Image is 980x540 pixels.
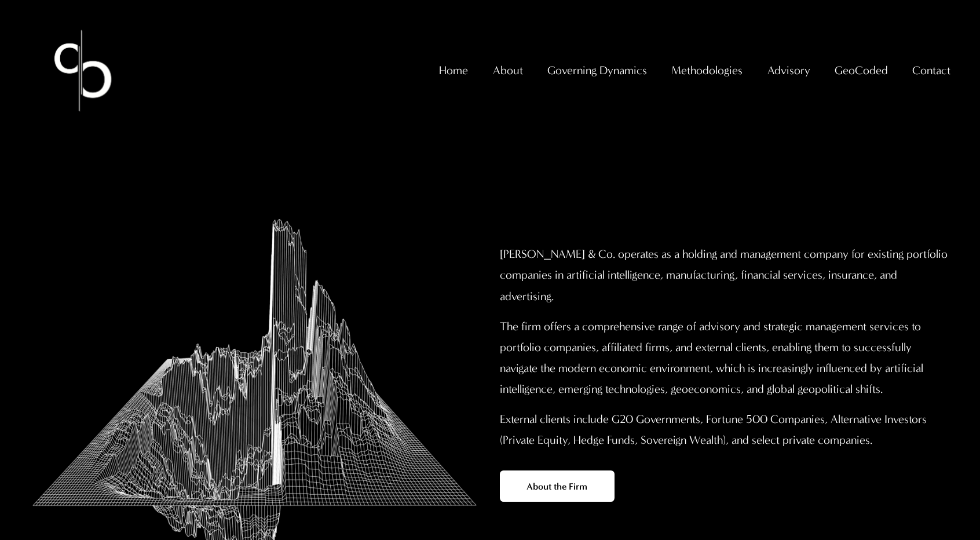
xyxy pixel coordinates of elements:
span: Contact [912,60,950,81]
span: Governing Dynamics [547,60,647,81]
span: About [493,60,523,81]
p: External clients include G20 Governments, Fortune 500 Companies, Alternative Investors (Private E... [500,409,950,451]
a: folder dropdown [912,59,950,82]
a: folder dropdown [767,59,810,82]
span: Advisory [767,60,810,81]
img: Christopher Sanchez &amp; Co. [30,17,136,124]
p: The firm offers a comprehensive range of advisory and strategic management services to portfolio ... [500,316,950,400]
a: folder dropdown [835,59,888,82]
p: [PERSON_NAME] & Co. operates as a holding and management company for existing portfolio companies... [500,244,950,307]
a: folder dropdown [671,59,743,82]
a: Home [439,59,468,82]
span: GeoCoded [835,60,888,81]
a: folder dropdown [493,59,523,82]
a: About the Firm [500,470,615,502]
a: folder dropdown [547,59,647,82]
span: Methodologies [671,60,743,81]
